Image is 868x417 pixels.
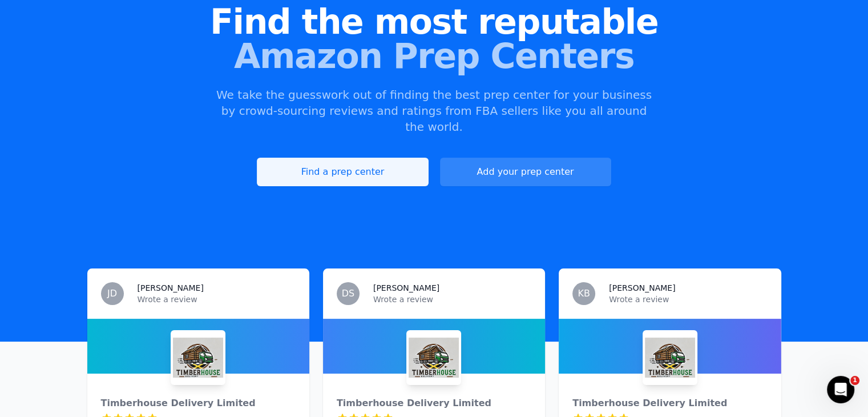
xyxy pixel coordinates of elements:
p: Wrote a review [373,294,531,305]
h3: [PERSON_NAME] [373,282,439,294]
h3: [PERSON_NAME] [609,282,675,294]
p: We take the guesswork out of finding the best prep center for your business by crowd-sourcing rev... [215,87,653,135]
span: DS [342,289,354,298]
img: Timberhouse Delivery Limited [645,332,695,383]
img: Timberhouse Delivery Limited [409,332,459,383]
div: Timberhouse Delivery Limited [572,396,767,410]
p: Wrote a review [138,294,296,305]
div: Timberhouse Delivery Limited [337,396,531,410]
span: Amazon Prep Centers [18,39,850,73]
a: Add your prep center [440,158,611,186]
p: Wrote a review [609,294,767,305]
h3: [PERSON_NAME] [138,282,204,294]
span: Find the most reputable [18,5,850,39]
span: 1 [850,376,859,385]
span: KB [578,289,590,298]
span: JD [107,289,117,298]
img: Timberhouse Delivery Limited [173,332,223,383]
a: Find a prep center [257,158,428,186]
div: Timberhouse Delivery Limited [101,396,296,410]
iframe: Intercom live chat [827,376,854,403]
